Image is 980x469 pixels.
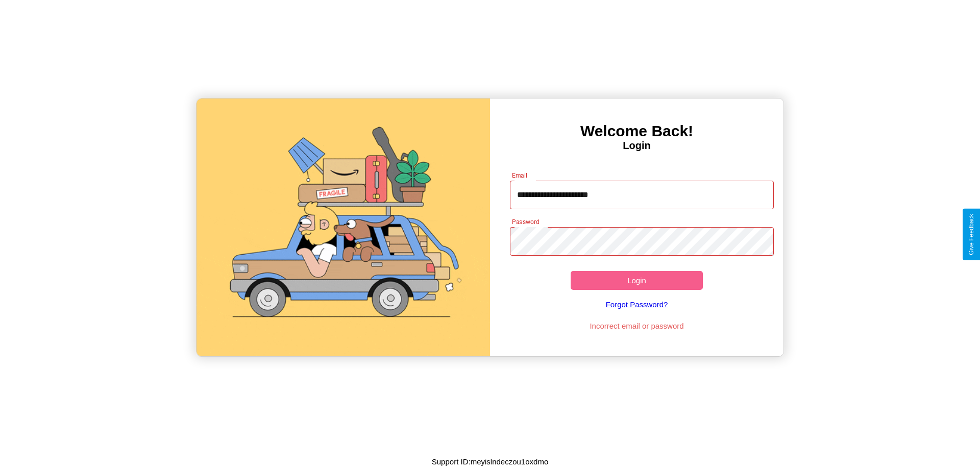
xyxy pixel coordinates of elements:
img: gif [197,98,490,356]
a: Forgot Password? [505,290,769,319]
label: Email [512,171,528,180]
label: Password [512,217,539,226]
div: Give Feedback [968,214,975,255]
button: Login [571,271,703,290]
h3: Welcome Back! [490,122,783,140]
p: Incorrect email or password [505,319,769,333]
h4: Login [490,140,783,152]
p: Support ID: meyislndeczou1oxdmo [432,455,548,468]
